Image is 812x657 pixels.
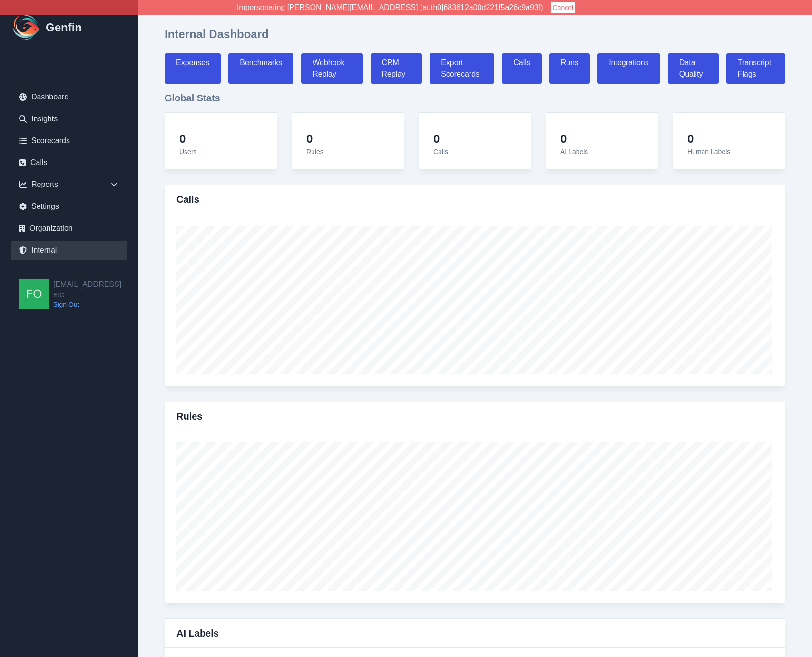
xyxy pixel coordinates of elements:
span: Rules [306,148,323,156]
a: Webhook Replay [301,53,362,84]
h1: Genfin [46,20,82,35]
span: Calls [433,148,448,156]
h3: Calls [176,193,199,206]
div: Reports [11,175,127,194]
a: Insights [11,109,127,128]
a: Calls [11,153,127,172]
a: Sign Out [53,300,121,309]
h3: Global Stats [165,91,785,105]
span: AI Labels [560,148,588,156]
a: Data Quality [668,53,719,84]
a: Transcript Flags [726,53,785,84]
a: Organization [11,219,127,238]
a: Export Scorecards [430,53,494,84]
h4: 0 [306,132,323,146]
a: Runs [549,53,590,84]
span: EIG [53,290,121,300]
h4: 0 [433,132,448,146]
a: Internal [11,241,127,260]
a: Scorecards [11,131,127,150]
h1: Internal Dashboard [165,27,269,42]
h4: 0 [687,132,730,146]
a: Dashboard [11,88,127,107]
a: Calls [502,53,542,84]
span: Human Labels [687,148,730,156]
h4: 0 [179,132,197,146]
a: Integrations [597,53,660,84]
a: Expenses [165,53,221,84]
a: Benchmarks [228,53,293,84]
img: founders@genfin.ai [19,279,49,309]
h4: 0 [560,132,588,146]
span: Users [179,148,197,156]
button: Cancel [551,2,576,13]
h3: Rules [176,410,202,423]
h2: [EMAIL_ADDRESS] [53,279,121,290]
a: Settings [11,197,127,216]
h3: AI Labels [176,627,219,640]
a: CRM Replay [371,53,422,84]
img: Logo [11,12,42,43]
